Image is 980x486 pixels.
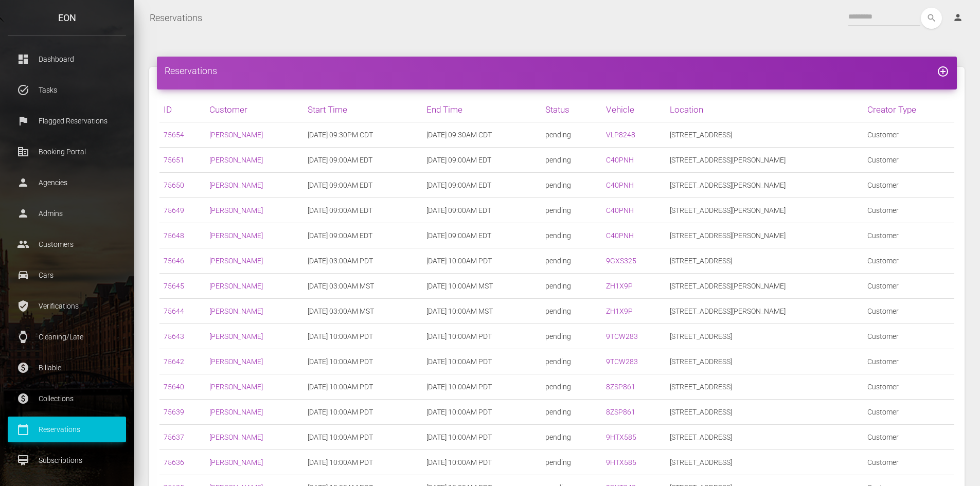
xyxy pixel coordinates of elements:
a: C40PNH [606,181,634,189]
td: [DATE] 03:00AM PDT [304,248,422,274]
a: [PERSON_NAME] [209,307,263,315]
h4: Reservations [165,64,949,77]
a: 75648 [164,231,184,240]
td: [DATE] 10:00AM PDT [304,425,422,450]
th: End Time [422,97,541,122]
a: paid Collections [8,386,126,411]
a: C40PNH [606,206,634,214]
a: person Admins [8,201,126,226]
td: pending [541,425,602,450]
a: 75649 [164,206,184,214]
p: Subscriptions [15,453,118,468]
td: [DATE] 03:00AM MST [304,299,422,324]
td: [DATE] 09:00AM EDT [422,148,541,173]
p: Dashboard [15,51,118,67]
button: search [921,8,942,29]
a: [PERSON_NAME] [209,131,263,139]
a: card_membership Subscriptions [8,447,126,473]
td: [STREET_ADDRESS] [666,450,863,475]
td: pending [541,198,602,223]
a: 75644 [164,307,184,315]
a: [PERSON_NAME] [209,332,263,340]
td: Customer [863,299,954,324]
a: 75639 [164,408,184,416]
p: Reservations [15,422,118,437]
a: C40PNH [606,156,634,164]
a: 75645 [164,282,184,290]
td: [DATE] 10:00AM PDT [422,425,541,450]
th: Vehicle [602,97,666,122]
a: 9HTX585 [606,458,636,466]
a: 75643 [164,332,184,340]
a: [PERSON_NAME] [209,181,263,189]
td: [DATE] 10:00AM PDT [304,374,422,400]
td: [STREET_ADDRESS][PERSON_NAME] [666,198,863,223]
p: Flagged Reservations [15,113,118,129]
a: Reservations [150,5,202,31]
td: pending [541,274,602,299]
td: [DATE] 10:00AM PDT [422,349,541,374]
a: 9GXS325 [606,257,636,265]
p: Verifications [15,298,118,314]
p: Collections [15,391,118,406]
a: [PERSON_NAME] [209,433,263,441]
td: [STREET_ADDRESS] [666,400,863,425]
td: [DATE] 09:00AM EDT [304,198,422,223]
td: Customer [863,349,954,374]
a: C40PNH [606,231,634,240]
td: [DATE] 09:00AM EDT [304,223,422,248]
td: [DATE] 10:00AM PDT [304,450,422,475]
td: [STREET_ADDRESS] [666,248,863,274]
td: Customer [863,274,954,299]
a: 75646 [164,257,184,265]
a: person Agencies [8,170,126,195]
a: verified_user Verifications [8,293,126,319]
a: 8ZSP861 [606,383,635,391]
td: [DATE] 10:00AM PDT [422,374,541,400]
td: [STREET_ADDRESS][PERSON_NAME] [666,299,863,324]
th: Start Time [304,97,422,122]
td: [DATE] 09:30AM CDT [422,122,541,148]
a: person [945,8,972,28]
td: pending [541,122,602,148]
th: Status [541,97,602,122]
td: Customer [863,374,954,400]
td: [DATE] 10:00AM PDT [304,349,422,374]
td: pending [541,400,602,425]
a: 75637 [164,433,184,441]
a: [PERSON_NAME] [209,156,263,164]
td: [STREET_ADDRESS][PERSON_NAME] [666,148,863,173]
a: flag Flagged Reservations [8,108,126,134]
td: Customer [863,223,954,248]
td: pending [541,173,602,198]
p: Agencies [15,175,118,190]
td: [DATE] 09:00AM EDT [422,198,541,223]
p: Booking Portal [15,144,118,159]
td: pending [541,450,602,475]
a: [PERSON_NAME] [209,357,263,366]
a: [PERSON_NAME] [209,408,263,416]
a: 75636 [164,458,184,466]
td: pending [541,374,602,400]
td: [DATE] 09:30PM CDT [304,122,422,148]
td: [DATE] 10:00AM PDT [422,324,541,349]
td: [DATE] 10:00AM PDT [304,400,422,425]
a: 75651 [164,156,184,164]
p: Tasks [15,82,118,98]
td: pending [541,223,602,248]
td: pending [541,324,602,349]
p: Cleaning/Late [15,329,118,345]
a: 75654 [164,131,184,139]
td: pending [541,349,602,374]
a: 75642 [164,357,184,366]
td: pending [541,248,602,274]
a: add_circle_outline [937,65,949,76]
a: paid Billable [8,355,126,381]
a: ZH1X9P [606,282,633,290]
td: [DATE] 03:00AM MST [304,274,422,299]
p: Customers [15,237,118,252]
p: Billable [15,360,118,375]
a: VLP8248 [606,131,635,139]
td: Customer [863,425,954,450]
